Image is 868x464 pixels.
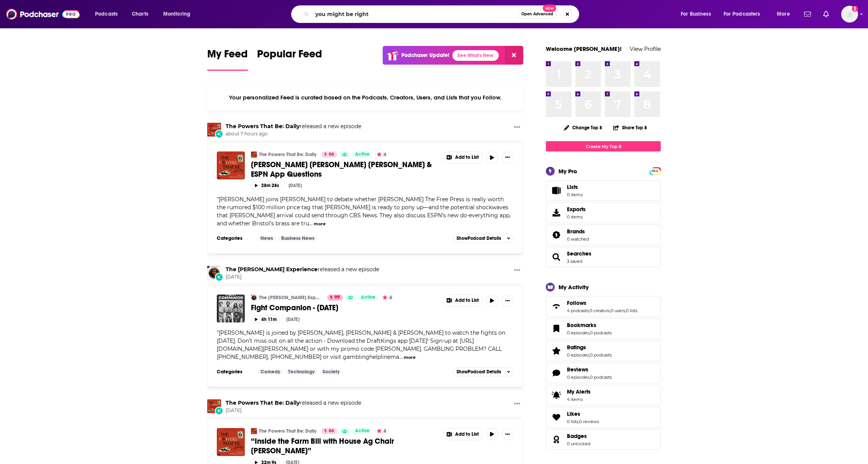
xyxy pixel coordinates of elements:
[314,221,326,227] button: more
[511,266,523,275] button: Show More Button
[443,295,483,306] button: Show More Button
[6,7,80,21] img: Podchaser - Follow, Share and Rate Podcasts
[590,374,612,380] a: 0 podcasts
[251,316,280,323] button: 4h 11m
[380,295,394,301] button: 4
[567,259,582,264] a: 3 saved
[455,431,479,437] span: Add to List
[590,330,612,335] a: 0 podcasts
[329,151,334,158] span: 66
[578,419,579,424] span: ,
[321,151,337,158] a: 66
[549,412,564,423] a: Likes
[251,151,257,158] img: The Powers That Be: Daily
[257,235,276,241] a: News
[567,236,589,242] a: 0 watched
[625,308,626,313] span: ,
[841,6,858,23] img: User Profile
[257,47,322,65] span: Popular Feed
[259,428,316,434] a: The Powers That Be: Daily
[546,318,661,339] span: Bookmarks
[453,367,514,376] button: ShowPodcast Details
[309,220,313,227] span: ...
[251,160,432,179] span: [PERSON_NAME] [PERSON_NAME] [PERSON_NAME] & ESPN App Questions
[404,354,416,361] button: more
[217,196,511,227] span: "
[251,436,394,456] span: “Inside the Farm Bill with House Ag Chair [PERSON_NAME]”
[251,436,437,456] a: “Inside the Farm Bill with House Ag Chair [PERSON_NAME]”
[217,151,245,179] img: Ellison’s Weiss Gamble & ESPN App Questions
[567,300,586,306] span: Follows
[251,303,437,313] a: Fight Companion - [DATE]
[567,322,612,329] a: Bookmarks
[501,295,514,307] button: Show More Button
[251,295,257,301] a: The Joe Rogan Experience
[375,428,388,434] button: 4
[549,252,564,262] a: Searches
[610,308,611,313] span: ,
[567,206,586,213] span: Exports
[355,151,370,158] span: Active
[399,353,403,360] span: ...
[163,9,190,20] span: Monitoring
[511,399,523,409] button: Show More Button
[251,428,257,434] a: The Powers That Be: Daily
[226,266,318,273] a: The Joe Rogan Experience
[207,123,221,137] img: The Powers That Be: Daily
[567,184,578,190] span: Lists
[852,6,858,12] svg: Add a profile image
[579,419,599,424] a: 0 reviews
[546,385,661,405] a: My Alerts
[567,250,591,257] a: Searches
[298,5,586,23] div: Search podcasts, credits, & more...
[549,301,564,312] a: Follows
[217,329,505,360] span: "
[457,369,501,374] span: Show Podcast Details
[278,235,318,241] a: Business News
[226,274,379,280] span: [DATE]
[820,8,832,21] a: Show notifications dropdown
[567,410,580,417] span: Likes
[567,228,585,235] span: Brands
[567,433,590,440] a: Badges
[589,330,590,335] span: ,
[719,8,771,20] button: open menu
[443,152,483,163] button: Show More Button
[501,428,514,440] button: Show More Button
[613,120,647,135] button: Share Top 8
[546,407,661,428] span: Likes
[589,352,590,358] span: ,
[321,428,337,434] a: 66
[549,345,564,356] a: Ratings
[90,8,128,20] button: open menu
[567,344,612,351] a: Ratings
[567,419,578,424] a: 0 lists
[589,374,590,380] span: ,
[217,196,511,227] span: [PERSON_NAME] joins [PERSON_NAME] to debate whether [PERSON_NAME] The Free Press is really worth ...
[590,308,610,313] a: 0 creators
[611,308,625,313] a: 0 users
[215,273,223,281] div: New Episode
[207,399,221,413] img: The Powers That Be: Daily
[546,202,661,223] a: Exports
[549,368,564,378] a: Reviews
[549,390,564,401] span: My Alerts
[217,295,245,322] img: Fight Companion - September 6, 2025
[226,266,379,273] h3: released a new episode
[681,9,711,20] span: For Business
[251,303,338,313] span: Fight Companion - [DATE]
[567,441,590,446] a: 0 unlocked
[777,9,790,20] span: More
[521,12,553,16] span: Open Advanced
[217,369,251,375] h3: Categories
[567,192,583,197] span: 0 items
[567,184,583,190] span: Lists
[207,47,248,65] span: My Feed
[207,85,523,111] div: Your personalized Feed is curated based on the Podcasts, Creators, Users, and Lists that you Follow.
[567,366,588,373] span: Reviews
[567,397,591,402] span: 4 items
